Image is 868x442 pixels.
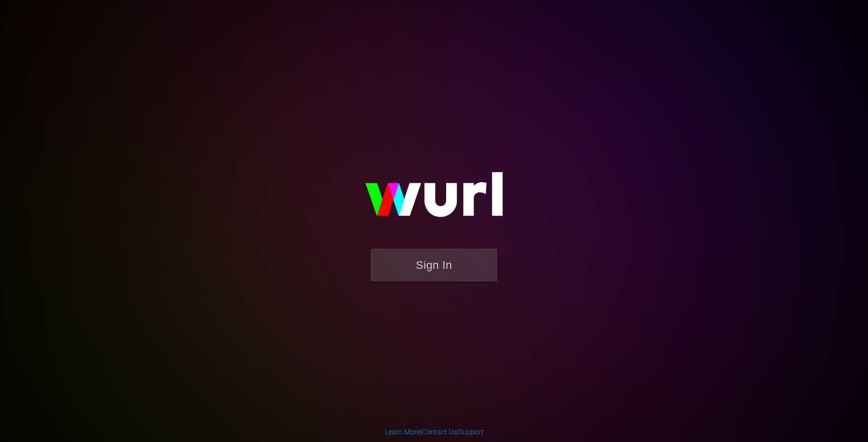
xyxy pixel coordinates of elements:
button: Sign In [371,249,497,282]
a: Learn More [385,428,420,436]
img: wurl-logo-on-black-223613ac3d8ba8fe6dc639794a292ebdb59501304c7dfd60c99c58986ef67473.svg [333,150,535,249]
a: Contact Us [422,428,457,436]
a: Support [458,428,484,436]
div: | | [385,427,484,437]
